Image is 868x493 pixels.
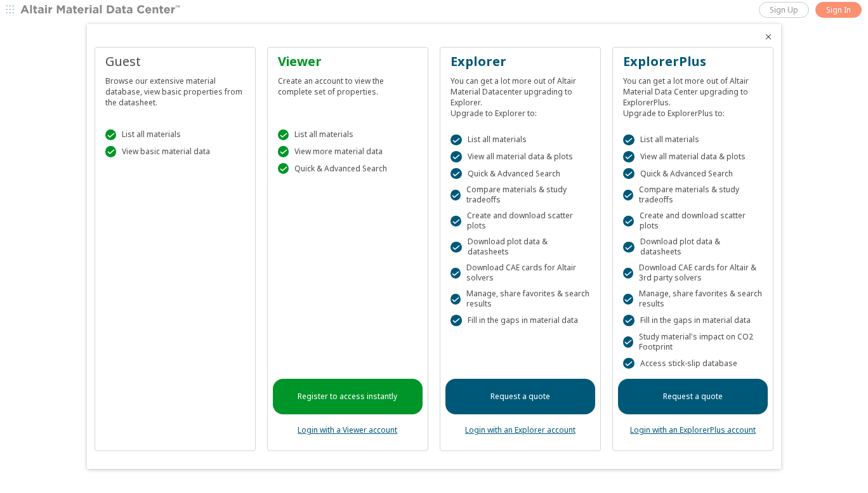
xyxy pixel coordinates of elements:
div: View all material data & plots [450,151,590,162]
div: Download plot data & datasheets [623,237,763,257]
div:  [623,135,635,146]
div: View all material data & plots [623,151,763,162]
div:  [623,151,635,162]
div: Manage, share favorites & search results [623,289,763,309]
div: List all materials [278,129,418,141]
div:  [450,168,462,180]
div:  [450,216,461,227]
div:  [278,129,289,141]
div:  [623,168,635,180]
div: Explorer [450,53,590,70]
div: Download CAE cards for Altair solvers [450,263,590,283]
div:  [623,216,634,227]
div:  [450,242,462,253]
div: Create an account to view the complete set of properties. [278,70,418,97]
a: Request a quote [445,379,595,414]
div: View basic material data [105,146,245,157]
a: Login with a Viewer account [298,424,397,435]
div:  [623,294,633,305]
div:  [278,163,289,174]
div:  [623,242,635,253]
div: Compare materials & study tradeoffs [450,185,590,205]
div: Manage, share favorites & search results [450,289,590,309]
div:  [278,146,289,157]
div: You can get a lot more out of Altair Material Datacenter upgrading to Explorer. Upgrade to Explor... [450,70,590,119]
div: Quick & Advanced Search [450,168,590,180]
a: Login with an ExplorerPlus account [630,424,756,435]
div:  [105,129,117,141]
div: Compare materials & study tradeoffs [623,185,763,205]
div: Quick & Advanced Search [623,168,763,180]
div: You can get a lot more out of Altair Material Data Center upgrading to ExplorerPlus. Upgrade to E... [623,70,763,119]
div: Fill in the gaps in material data [450,315,590,326]
button: Close [763,32,773,42]
div: List all materials [105,129,245,141]
div: Create and download scatter plots [623,211,763,231]
div: List all materials [450,135,590,146]
div:  [623,190,633,201]
div:  [623,315,635,326]
div: Download CAE cards for Altair & 3rd party solvers [623,263,763,283]
div: List all materials [623,135,763,146]
div: Quick & Advanced Search [278,163,418,174]
div:  [450,315,462,326]
div:  [450,135,462,146]
a: Request a quote [618,379,768,414]
a: Login with an Explorer account [465,424,575,435]
a: Register to access instantly [273,379,423,414]
div: Study material's impact on CO2 Footprint [623,332,763,352]
div:  [450,268,461,279]
div:  [623,336,633,348]
div: Create and download scatter plots [450,211,590,231]
div:  [623,358,635,369]
div:  [450,294,461,305]
div: View more material data [278,146,418,157]
div:  [105,146,117,157]
div: Viewer [278,53,418,70]
div: Browse our extensive material database, view basic properties from the datasheet. [105,70,245,108]
div: Guest [105,53,245,70]
div: Download plot data & datasheets [450,237,590,257]
div: Fill in the gaps in material data [623,315,763,326]
div: ExplorerPlus [623,53,763,70]
div: Access stick-slip database [623,358,763,369]
div:  [623,268,633,279]
div:  [450,190,461,201]
div:  [450,151,462,162]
